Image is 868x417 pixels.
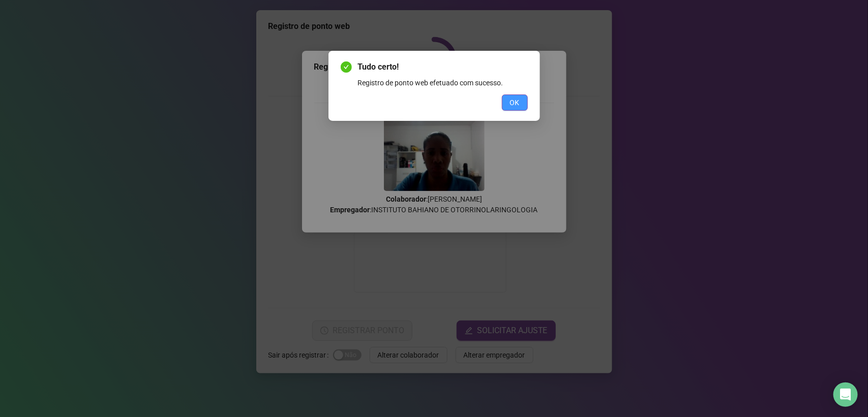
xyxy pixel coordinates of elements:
div: Registro de ponto web efetuado com sucesso. [358,77,528,88]
span: OK [510,97,520,108]
span: check-circle [341,61,352,73]
span: Tudo certo! [358,61,528,73]
div: Open Intercom Messenger [833,382,858,407]
button: OK [502,94,528,111]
